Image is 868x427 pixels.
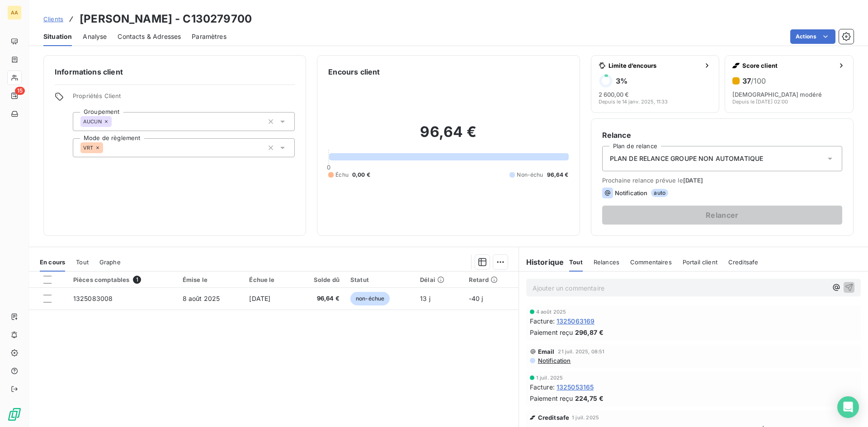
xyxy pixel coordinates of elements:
[547,171,569,179] span: 96,64 €
[83,119,102,124] span: AUCUN
[40,258,65,266] span: En cours
[73,295,113,302] span: 1325083008
[352,171,370,179] span: 0,00 €
[469,276,513,283] div: Retard
[530,316,555,326] span: Facture :
[615,189,648,197] span: Notification
[732,99,788,104] span: Depuis le [DATE] 02:00
[732,91,822,98] span: [DEMOGRAPHIC_DATA] modéré
[73,276,172,284] div: Pièces comptables
[575,328,604,337] span: 296,87 €
[420,276,458,283] div: Délai
[328,123,568,150] h2: 96,64 €
[610,154,764,163] span: PLAN DE RELANCE GROUPE NON AUTOMATIQUE
[112,117,119,126] input: Ajouter une valeur
[599,91,629,98] span: 2 600,00 €
[630,258,672,266] span: Commentaires
[609,62,700,69] span: Limite d’encours
[420,295,430,302] span: 13 j
[43,15,63,23] span: Clients
[594,258,619,266] span: Relances
[350,292,390,305] span: non-échue
[192,32,226,41] span: Paramètres
[335,171,349,179] span: Échu
[538,414,570,421] span: Creditsafe
[517,171,543,179] span: Non-échu
[99,258,121,266] span: Graphe
[328,66,380,77] h6: Encours client
[519,257,564,267] h6: Historique
[83,32,107,41] span: Analyse
[83,145,93,150] span: VRT
[602,130,842,141] h6: Relance
[569,258,583,266] span: Tout
[837,396,859,418] div: Open Intercom Messenger
[536,309,566,314] span: 4 août 2025
[118,32,181,41] span: Contacts & Adresses
[43,32,72,41] span: Situation
[725,55,854,113] button: Score client37/100[DEMOGRAPHIC_DATA] modéréDepuis le [DATE] 02:00
[249,276,288,283] div: Échue le
[183,276,239,283] div: Émise le
[728,258,759,266] span: Creditsafe
[7,5,22,20] div: AA
[602,206,842,225] button: Relancer
[683,258,717,266] span: Portail client
[742,76,766,85] h6: 37
[575,394,604,403] span: 224,75 €
[530,394,573,403] span: Paiement reçu
[299,294,339,303] span: 96,64 €
[742,62,834,69] span: Score client
[73,92,295,105] span: Propriétés Client
[327,164,330,171] span: 0
[602,177,842,184] span: Prochaine relance prévue le
[249,295,270,302] span: [DATE]
[536,375,563,380] span: 1 juil. 2025
[7,407,22,422] img: Logo LeanPay
[80,11,252,27] h3: [PERSON_NAME] - C130279700
[469,295,483,302] span: -40 j
[7,89,21,103] a: 15
[76,258,89,266] span: Tout
[683,177,703,184] span: [DATE]
[557,382,594,392] span: 1325053165
[558,349,604,354] span: 21 juil. 2025, 08:51
[591,55,720,113] button: Limite d’encours3%2 600,00 €Depuis le 14 janv. 2025, 11:33
[530,328,573,337] span: Paiement reçu
[572,415,599,420] span: 1 juil. 2025
[43,14,63,23] a: Clients
[55,66,295,77] h6: Informations client
[133,276,141,284] span: 1
[751,76,766,85] span: /100
[537,357,571,364] span: Notification
[616,76,627,85] h6: 3 %
[530,382,555,392] span: Facture :
[557,316,595,326] span: 1325063169
[350,276,409,283] div: Statut
[15,87,25,95] span: 15
[651,189,668,197] span: auto
[183,295,220,302] span: 8 août 2025
[103,144,110,152] input: Ajouter une valeur
[538,348,555,355] span: Email
[299,276,339,283] div: Solde dû
[790,29,835,44] button: Actions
